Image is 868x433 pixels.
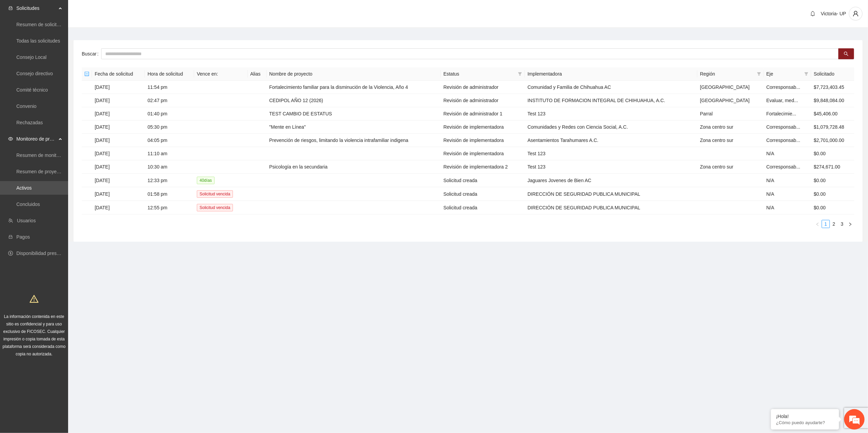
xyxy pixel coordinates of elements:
span: Monitoreo de proyectos [16,132,57,146]
td: Revisión de implementadora [441,121,525,134]
span: 40 día s [197,177,215,184]
span: filter [757,72,761,76]
li: Previous Page [814,220,822,228]
td: 12:33 pm [145,174,194,187]
td: 10:30 am [145,160,194,174]
td: [DATE] [92,121,145,134]
td: Revisión de administrador [441,94,525,107]
td: [DATE] [92,201,145,214]
a: 3 [838,220,846,228]
td: Jaguares Jovenes de Bien AC [525,174,697,187]
td: 04:05 pm [145,134,194,147]
button: right [846,220,854,228]
td: $2,701,000.00 [811,134,854,147]
a: Disponibilidad presupuestal [16,251,75,256]
span: Victoria- UP [821,11,846,16]
td: $9,848,084.00 [811,94,854,107]
td: Solicitud creada [441,187,525,201]
td: [GEOGRAPHIC_DATA] [697,81,764,94]
a: 2 [830,220,838,228]
td: Zona centro sur [697,160,764,174]
td: [DATE] [92,160,145,174]
span: inbox [8,6,13,11]
td: [DATE] [92,107,145,121]
button: bell [807,8,818,19]
td: N/A [764,201,811,214]
a: Concluidos [16,202,40,207]
td: N/A [764,174,811,187]
span: Eje [767,70,802,78]
span: bell [808,11,818,16]
span: right [848,222,852,226]
a: Convenio [16,103,36,109]
li: Next Page [846,220,854,228]
td: CEDIPOL AÑO 12 (2026) [267,94,441,107]
span: filter [517,69,523,79]
a: Consejo directivo [16,71,53,76]
p: ¿Cómo puedo ayudarte? [776,420,834,425]
td: Asentamientos Tarahumares A.C. [525,134,697,147]
th: Vence en: [194,67,248,81]
button: left [814,220,822,228]
td: Revisión de implementadora [441,134,525,147]
button: user [849,7,863,20]
td: [DATE] [92,134,145,147]
div: ¡Hola! [776,414,834,419]
td: "Mente en Línea" [267,121,441,134]
button: search [838,48,854,59]
textarea: Escriba su mensaje y pulse “Intro” [3,186,130,210]
a: Rechazadas [16,120,43,125]
td: $45,406.00 [811,107,854,121]
td: [DATE] [92,174,145,187]
td: Revisión de implementadora 2 [441,160,525,174]
div: Chatee con nosotros ahora [35,35,114,44]
a: Consejo Local [16,54,47,60]
a: 1 [822,220,830,228]
td: Parral [697,107,764,121]
span: Región [700,70,754,78]
span: Solicitudes [16,1,57,15]
td: $0.00 [811,187,854,201]
td: Psicología en la secundaria [267,160,441,174]
span: Corresponsab... [767,84,801,90]
th: Alias [248,67,267,81]
td: TEST CAMBIO DE ESTATUS [267,107,441,121]
td: Zona centro sur [697,134,764,147]
a: Resumen de proyectos aprobados [16,169,89,174]
span: Evaluar, med... [767,98,798,103]
td: Comunidades y Redes con Ciencia Social, A.C. [525,121,697,134]
td: $274,671.00 [811,160,854,174]
span: search [844,51,849,57]
a: Pagos [16,234,30,240]
td: [GEOGRAPHIC_DATA] [697,94,764,107]
span: Corresponsab... [767,138,801,143]
a: Comité técnico [16,87,48,93]
td: [DATE] [92,81,145,94]
td: Test 123 [525,160,697,174]
td: $0.00 [811,147,854,160]
span: Estatus [443,70,515,78]
li: 1 [822,220,830,228]
td: 01:58 pm [145,187,194,201]
th: Fecha de solicitud [92,67,145,81]
span: Corresponsab... [767,164,801,170]
td: [DATE] [92,187,145,201]
td: Test 123 [525,107,697,121]
span: Estamos en línea. [40,91,94,160]
td: INSTITUTO DE FORMACION INTEGRAL DE CHIHUAHUA, A.C. [525,94,697,107]
a: Usuarios [17,218,36,223]
td: Revisión de administrador 1 [441,107,525,121]
span: warning [30,294,38,303]
td: Test 123 [525,147,697,160]
td: 01:40 pm [145,107,194,121]
span: filter [518,72,522,76]
td: 12:55 pm [145,201,194,214]
span: minus-square [84,71,89,76]
td: [DATE] [92,147,145,160]
td: 11:54 pm [145,81,194,94]
span: Fortalecimie... [767,111,796,116]
td: Revisión de administrador [441,81,525,94]
td: N/A [764,187,811,201]
div: Minimizar ventana de chat en vivo [112,3,128,20]
span: filter [756,69,762,79]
